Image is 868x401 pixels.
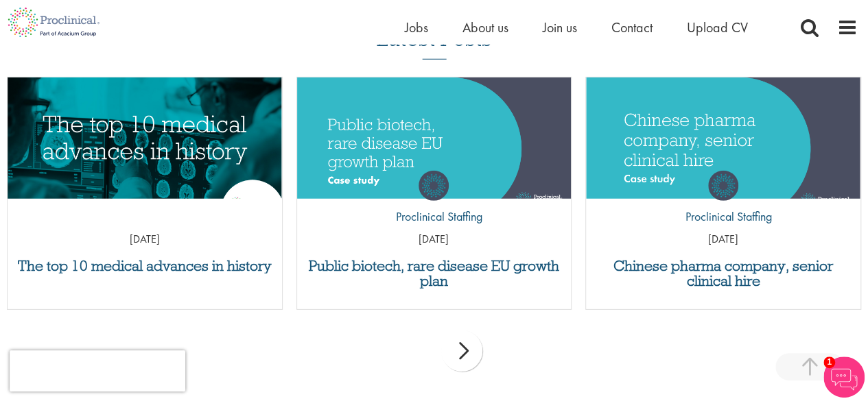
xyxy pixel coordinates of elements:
[386,171,482,232] a: Proclinical Staffing Proclinical Staffing
[823,356,835,368] span: 1
[586,232,860,247] p: [DATE]
[708,171,738,201] img: Proclinical Staffing
[462,19,508,36] a: About us
[8,77,282,220] img: Top 10 medical advances in history
[687,19,748,36] a: Upload CV
[14,258,275,274] a: The top 10 medical advances in history
[386,208,482,226] p: Proclinical Staffing
[441,330,482,372] div: next
[419,171,449,201] img: Proclinical Staffing
[297,77,572,220] img: Public biotech, rare disease EU growth plan thumbnail
[8,232,282,247] p: [DATE]
[611,19,653,36] a: Contact
[586,77,860,199] a: Link to a post
[297,232,572,247] p: [DATE]
[593,258,854,289] a: Chinese pharma company, senior clinical hire
[823,356,865,398] img: Chatbot
[297,77,572,199] a: Link to a post
[675,208,771,226] p: Proclinical Staffing
[405,19,428,36] a: Jobs
[675,171,771,232] a: Proclinical Staffing Proclinical Staffing
[8,77,282,199] a: Link to a post
[304,258,565,289] a: Public biotech, rare disease EU growth plan
[543,19,577,36] a: Join us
